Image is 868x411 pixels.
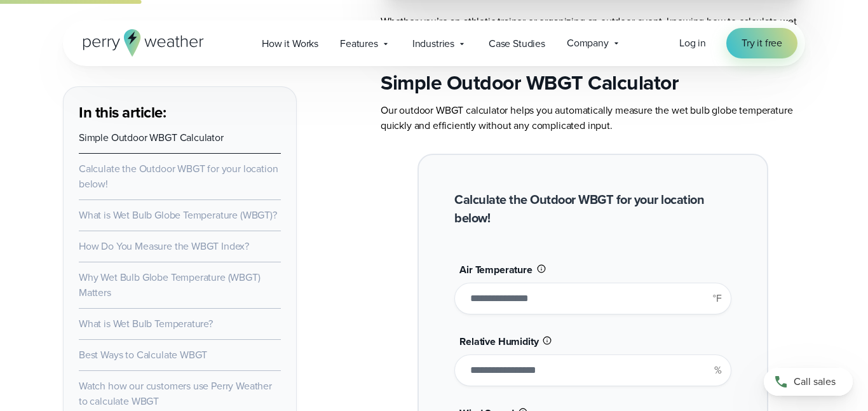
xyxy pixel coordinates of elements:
a: Why Wet Bulb Globe Temperature (WBGT) Matters [79,270,261,300]
h3: In this article: [79,102,281,123]
h2: Simple Outdoor WBGT Calculator [381,70,805,95]
a: Log in [679,36,706,51]
a: Calculate the Outdoor WBGT for your location below! [79,161,278,191]
span: Case Studies [489,36,545,51]
span: Try it free [742,36,782,51]
span: Industries [412,36,454,51]
a: How it Works [251,30,329,57]
span: Log in [679,36,706,50]
a: Call sales [764,368,853,396]
a: Try it free [726,28,797,58]
span: Features [340,36,378,51]
a: How Do You Measure the WBGT Index? [79,239,249,253]
a: Simple Outdoor WBGT Calculator [79,130,224,145]
a: Watch how our customers use Perry Weather to calculate WBGT [79,379,272,408]
h2: Calculate the Outdoor WBGT for your location below! [454,191,731,227]
span: Relative Humidity [459,334,538,349]
p: Our outdoor WBGT calculator helps you automatically measure the wet bulb globe temperature quickl... [381,103,805,133]
a: Case Studies [478,30,556,57]
p: Whether you’re an athletic trainer or organizing an outdoor event, knowing how to calculate wet b... [381,14,805,44]
span: Call sales [794,374,836,389]
a: What is Wet Bulb Globe Temperature (WBGT)? [79,208,277,222]
span: Company [567,36,609,51]
span: How it Works [262,36,318,51]
a: Best Ways to Calculate WBGT [79,347,207,362]
span: Air Temperature [459,262,532,277]
a: What is Wet Bulb Temperature? [79,316,213,331]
